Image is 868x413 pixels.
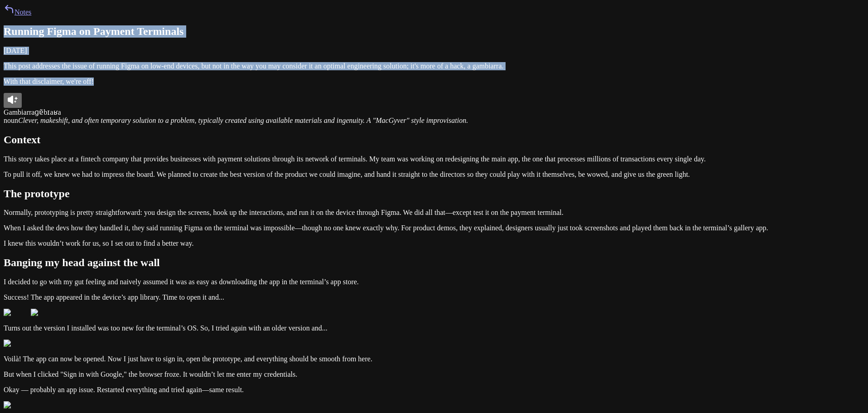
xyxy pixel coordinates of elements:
img: Image [31,309,56,317]
h2: The prototype [4,188,864,200]
span: noun [4,117,18,124]
p: Turns out the version I installed was too new for the terminal’s OS. So, I tried again with an ol... [4,324,864,332]
h2: Banging my head against the wall [4,257,864,269]
time: [DATE] [4,47,27,54]
p: This post addresses the issue of running Figma on low-end devices, but not in the way you may con... [4,62,864,70]
p: With that disclaimer, we're off! [4,78,864,86]
p: This story takes place at a fintech company that provides businesses with payment solutions throu... [4,155,864,163]
h1: Running Figma on Payment Terminals [4,25,864,38]
p: Success! The app appeared in the device’s app library. Time to open it and... [4,293,864,301]
p: Okay — probably an app issue. Restarted everything and tried again—same result. [4,386,864,394]
em: Clever, makeshift, and often temporary solution to a problem, typically created using available m... [18,117,468,124]
span: Gambiarra [4,108,34,116]
p: Voilà! The app can now be opened. Now I just have to sign in, open the prototype, and everything ... [4,355,864,363]
span: ɡɐ̃bɪaʁa [34,108,61,116]
p: But when I clicked "Sign in with Google," the browser froze. It wouldn’t let me enter my credenti... [4,370,864,379]
p: To pull it off, we knew we had to impress the board. We planned to create the best version of the... [4,170,864,179]
p: I knew this wouldn’t work for us, so I set out to find a better way. [4,239,864,248]
p: When I asked the devs how they handled it, they said running Figma on the terminal was impossible... [4,224,864,232]
img: Image [4,401,29,409]
p: I decided to go with my gut feeling and naively assumed it was as easy as downloading the app in ... [4,278,864,286]
img: Image [4,340,29,348]
h2: Context [4,134,864,146]
p: Normally, prototyping is pretty straightforward: you design the screens, hook up the interactions... [4,209,864,217]
a: Notes [4,8,31,16]
img: Image [4,309,29,317]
